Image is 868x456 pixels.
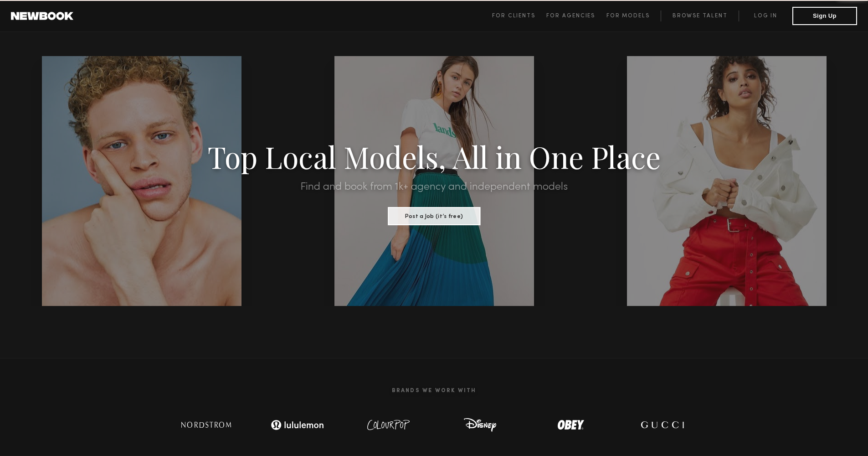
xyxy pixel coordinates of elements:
img: logo-disney.svg [450,416,509,434]
a: Browse Talent [661,10,739,21]
h2: Brands We Work With [161,377,708,405]
a: For Models [606,10,661,21]
span: For Agencies [546,13,595,19]
a: For Clients [492,10,546,21]
button: Sign Up [792,7,857,25]
a: For Agencies [546,10,606,21]
img: logo-gucci.svg [632,416,692,434]
button: Post a Job (it’s free) [388,207,480,225]
a: Post a Job (it’s free) [388,210,480,220]
a: Log in [739,10,792,21]
span: For Models [606,13,650,19]
img: logo-colour-pop.svg [359,416,418,434]
h2: Find and book from 1k+ agency and independent models [65,181,803,192]
span: For Clients [492,13,535,19]
h1: Top Local Models, All in One Place [65,142,803,171]
img: logo-nordstrom.svg [175,416,238,434]
img: logo-obey.svg [541,416,601,434]
img: logo-lulu.svg [266,416,329,434]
